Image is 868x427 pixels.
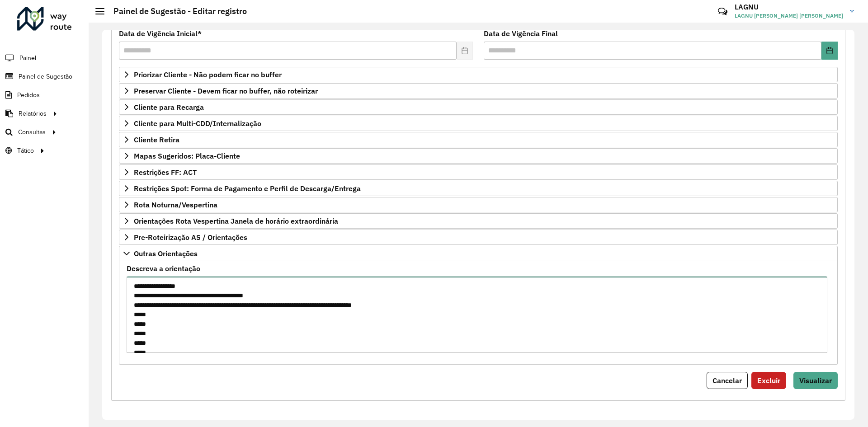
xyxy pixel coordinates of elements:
span: Excluir [757,376,780,385]
span: Restrições FF: ACT [134,169,197,176]
a: Restrições FF: ACT [119,164,838,180]
button: Choose Date [821,42,838,60]
span: Cliente para Multi-CDD/Internalização [134,120,261,127]
a: Cliente Retira [119,132,838,147]
a: Rota Noturna/Vespertina [119,197,838,212]
span: Mapas Sugeridos: Placa-Cliente [134,152,240,160]
a: Pre-Roteirização AS / Orientações [119,230,838,245]
span: Painel de Sugestão [19,72,72,81]
span: Pre-Roteirização AS / Orientações [134,234,247,241]
span: Preservar Cliente - Devem ficar no buffer, não roteirizar [134,87,318,94]
span: Consultas [18,127,46,137]
a: Outras Orientações [119,246,838,261]
a: Preservar Cliente - Devem ficar no buffer, não roteirizar [119,83,838,99]
span: Outras Orientações [134,250,198,257]
span: Visualizar [799,376,832,385]
span: Rota Noturna/Vespertina [134,201,217,208]
label: Data de Vigência Final [484,28,558,39]
span: Cancelar [712,376,742,385]
a: Priorizar Cliente - Não podem ficar no buffer [119,67,838,82]
span: Restrições Spot: Forma de Pagamento e Perfil de Descarga/Entrega [134,185,361,192]
a: Mapas Sugeridos: Placa-Cliente [119,148,838,164]
span: Painel [19,53,36,63]
span: Tático [17,146,34,155]
a: Cliente para Recarga [119,99,838,115]
a: Cliente para Multi-CDD/Internalização [119,116,838,131]
a: Contato Rápido [713,2,732,21]
span: Orientações Rota Vespertina Janela de horário extraordinária [134,217,338,225]
span: Relatórios [19,109,47,118]
button: Excluir [751,372,786,389]
button: Visualizar [793,372,838,389]
span: Priorizar Cliente - Não podem ficar no buffer [134,71,282,78]
label: Data de Vigência Inicial [119,28,202,39]
span: Cliente Retira [134,136,179,143]
span: LAGNU [PERSON_NAME] [PERSON_NAME] [735,12,843,20]
label: Descreva a orientação [127,263,200,274]
span: Pedidos [17,90,40,100]
div: Outras Orientações [119,261,838,365]
a: Orientações Rota Vespertina Janela de horário extraordinária [119,213,838,229]
h2: Painel de Sugestão - Editar registro [104,6,247,16]
h3: LAGNU [735,3,843,11]
span: Cliente para Recarga [134,103,204,111]
a: Restrições Spot: Forma de Pagamento e Perfil de Descarga/Entrega [119,181,838,196]
button: Cancelar [707,372,748,389]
